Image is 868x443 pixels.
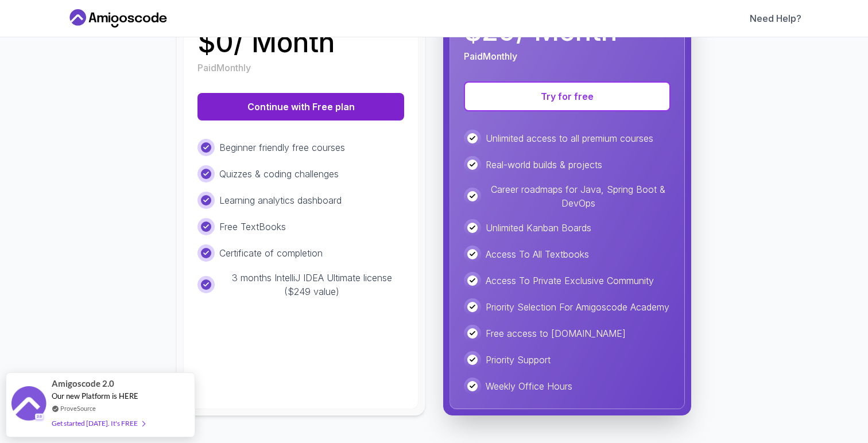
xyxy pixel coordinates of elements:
[219,220,286,234] p: Free TextBooks
[486,379,572,393] p: Weekly Office Hours
[219,271,404,298] p: 3 months IntelliJ IDEA Ultimate license ($249 value)
[486,247,589,261] p: Access To All Textbooks
[197,29,335,56] p: $ 0 / Month
[486,158,602,172] p: Real-world builds & projects
[464,49,517,63] p: Paid Monthly
[219,141,345,154] p: Beginner friendly free courses
[486,182,671,210] p: Career roadmaps for Java, Spring Boot & DevOps
[197,61,251,75] p: Paid Monthly
[486,353,551,367] p: Priority Support
[52,391,138,401] span: Our new Platform is HERE
[52,417,145,430] div: Get started [DATE]. It's FREE
[219,167,339,181] p: Quizzes & coding challenges
[11,386,46,423] img: provesource social proof notification image
[197,93,404,121] button: Continue with Free plan
[486,221,591,235] p: Unlimited Kanban Boards
[52,377,114,390] span: Amigoscode 2.0
[219,246,323,260] p: Certificate of completion
[60,403,96,413] a: ProveSource
[219,193,342,207] p: Learning analytics dashboard
[750,11,801,25] a: Need Help?
[486,131,653,145] p: Unlimited access to all premium courses
[486,274,654,287] p: Access To Private Exclusive Community
[464,81,671,111] button: Try for free
[464,17,617,45] p: $ 29 / Month
[486,327,626,340] p: Free access to [DOMAIN_NAME]
[486,300,669,314] p: Priority Selection For Amigoscode Academy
